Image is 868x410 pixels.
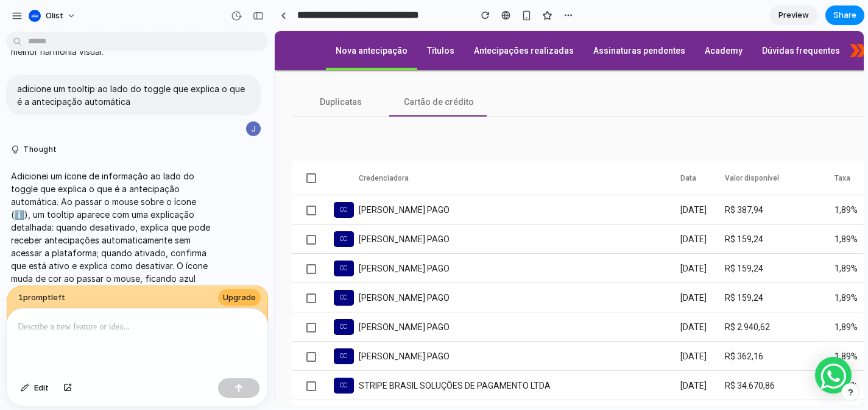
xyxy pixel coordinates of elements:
[84,261,406,273] div: [PERSON_NAME] PAGO
[450,340,559,369] td: R$ 34.670,86
[59,229,79,245] div: CC
[61,15,133,24] span: Nova antecipação
[825,5,864,25] button: Share
[450,164,559,193] td: R$ 387,94
[17,82,250,108] p: adicione um tooltip ao lado do toggle que explica o que é a antecipação automática
[450,223,559,252] td: R$ 159,24
[450,193,559,223] td: R$ 159,24
[34,382,49,394] span: Edit
[45,65,87,77] span: Duplicatas
[84,319,406,331] div: [PERSON_NAME] PAGO
[560,262,583,272] span: 1,89%
[84,202,406,214] div: [PERSON_NAME] PAGO
[406,223,451,252] td: [DATE]
[59,200,79,216] div: CC
[84,231,406,243] div: [PERSON_NAME] PAGO
[406,311,451,340] td: [DATE]
[11,170,214,298] p: Adicionei um ícone de informação ao lado do toggle que explica o que é a antecipação automática. ...
[59,347,79,362] div: CC
[450,252,559,281] td: R$ 159,24
[450,141,504,153] button: Valor disponível
[406,141,422,153] button: Data
[406,369,451,398] td: [DATE]
[199,15,299,24] span: Antecipações realizadas
[84,348,406,361] div: STRIPE BRASIL SOLUÇÕES DE PAGAMENTO LTDA
[59,317,79,333] div: CC
[59,288,79,304] div: CC
[575,13,592,27] img: tiflux.png
[46,10,63,22] span: Olist
[560,232,583,242] span: 1,89%
[152,15,180,24] span: Títulos
[450,281,559,311] td: R$ 2.940,62
[406,252,451,281] td: [DATE]
[450,369,559,398] td: R$ 12.431,78
[560,141,576,153] button: Taxa
[560,174,583,184] span: 1,89%
[406,340,451,369] td: [DATE]
[129,65,199,77] span: Cartão de crédito
[24,6,82,26] button: Olist
[15,378,55,398] button: Edit
[406,164,451,193] td: [DATE]
[430,15,468,24] span: Academy
[59,259,79,275] div: CC
[560,320,583,330] span: 1,89%
[560,291,583,301] span: 1,89%
[769,5,818,25] a: Preview
[84,141,134,153] button: Credenciadora
[18,292,65,304] span: 1 prompt left
[319,15,411,24] span: Assinaturas pendentes
[15,7,51,32] img: fallback.png
[406,193,451,223] td: [DATE]
[560,203,583,213] span: 1,89%
[833,9,856,21] span: Share
[450,311,559,340] td: R$ 362,16
[218,289,261,306] button: Upgrade
[84,173,406,185] div: [PERSON_NAME] PAGO
[223,292,256,304] span: Upgrade
[487,15,565,24] span: Dúvidas frequentes
[778,9,809,21] span: Preview
[59,171,79,187] div: CC
[406,281,451,311] td: [DATE]
[84,290,406,302] div: [PERSON_NAME] PAGO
